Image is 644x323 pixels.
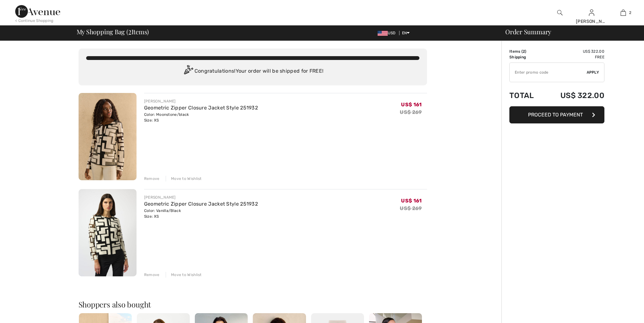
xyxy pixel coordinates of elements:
img: search the website [557,9,563,16]
div: < Continue Shopping [15,18,54,23]
div: [PERSON_NAME] [144,98,258,104]
div: Order Summary [498,29,640,35]
span: USD [378,31,398,35]
td: Free [543,54,604,60]
button: Proceed to Payment [509,106,604,123]
span: 2 [523,49,525,54]
span: My Shopping Bag ( Items) [77,29,149,35]
td: Items ( ) [509,49,543,54]
img: My Bag [621,9,626,16]
div: Remove [144,272,160,278]
div: [PERSON_NAME] [576,18,607,25]
td: Total [509,85,543,106]
span: 2 [629,10,631,16]
span: Apply [587,69,599,75]
a: Geometric Zipper Closure Jacket Style 251932 [144,105,258,111]
span: EN [402,31,410,35]
div: [PERSON_NAME] [144,194,258,200]
div: Move to Wishlist [166,272,202,278]
span: Proceed to Payment [528,112,583,118]
h2: Shoppers also bought [79,300,427,308]
span: US$ 161 [401,198,422,204]
img: US Dollar [378,31,388,36]
div: Move to Wishlist [166,176,202,181]
img: 1ère Avenue [15,5,60,18]
td: US$ 322.00 [543,49,604,54]
input: Promo code [510,63,587,82]
div: Remove [144,176,160,181]
img: Congratulation2.svg [182,65,194,78]
a: Sign In [589,10,594,16]
img: Geometric Zipper Closure Jacket Style 251932 [79,93,137,180]
td: US$ 322.00 [543,85,604,106]
div: Color: Moonstone/black Size: XS [144,112,258,123]
div: Congratulations! Your order will be shipped for FREE! [86,65,419,78]
s: US$ 269 [400,205,422,211]
img: Geometric Zipper Closure Jacket Style 251932 [79,189,137,276]
s: US$ 269 [400,109,422,115]
a: 2 [608,9,639,16]
img: My Info [589,9,594,16]
span: US$ 161 [401,102,422,108]
a: Geometric Zipper Closure Jacket Style 251932 [144,201,258,207]
td: Shipping [509,54,543,60]
span: 2 [128,27,131,35]
div: Color: Vanilla/Black Size: XS [144,208,258,219]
